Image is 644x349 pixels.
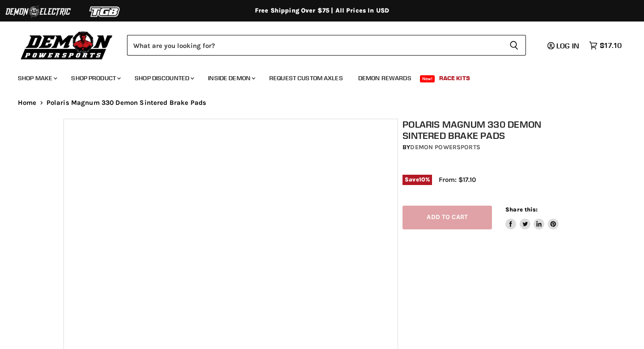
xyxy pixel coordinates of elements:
[402,142,585,152] div: by
[4,3,72,20] img: Demon Electric Logo 2
[556,41,579,50] span: Log in
[432,69,477,87] a: Race Kits
[127,35,526,56] form: Product
[18,29,116,61] img: Demon Powersports
[11,69,63,87] a: Shop Make
[410,143,480,151] a: Demon Powersports
[402,119,585,141] h1: Polaris Magnum 330 Demon Sintered Brake Pads
[439,176,476,184] span: From: $17.10
[201,69,261,87] a: Inside Demon
[502,35,526,56] button: Search
[419,176,425,183] span: 10
[127,35,502,56] input: Search
[402,175,432,185] span: Save %
[600,41,622,50] span: $17.10
[505,206,559,229] aside: Share this:
[128,69,199,87] a: Shop Discounted
[352,69,418,87] a: Demon Rewards
[11,65,619,87] ul: Main menu
[47,99,207,107] span: Polaris Magnum 330 Demon Sintered Brake Pads
[585,39,626,52] a: $17.10
[505,206,538,213] span: Share this:
[420,75,435,82] span: New!
[72,3,139,20] img: TGB Logo 2
[18,99,37,107] a: Home
[263,69,350,87] a: Request Custom Axles
[64,69,126,87] a: Shop Product
[543,42,585,50] a: Log in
